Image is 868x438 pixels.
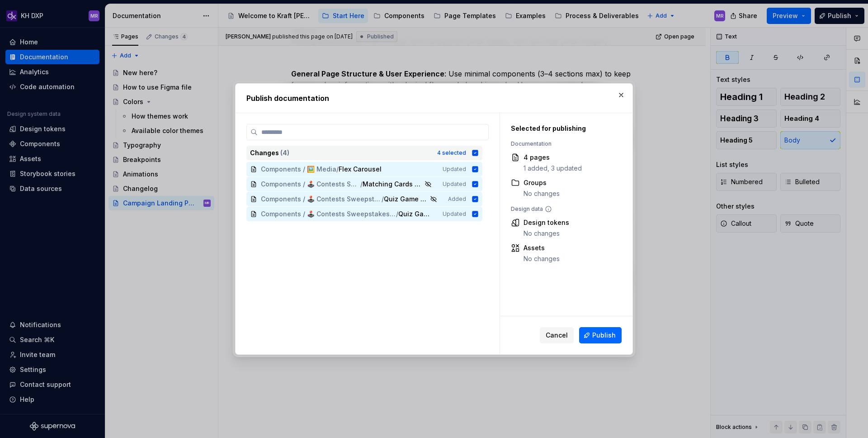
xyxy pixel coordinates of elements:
[511,140,617,148] div: Documentation
[384,195,429,204] span: Quiz Game (Draft)
[250,148,432,157] div: Changes
[261,195,382,204] span: Components / 🕹️ Contests Sweepstakes Games
[524,243,560,252] div: Assets
[443,210,466,218] span: Updated
[398,209,430,219] span: Quiz Game
[339,165,382,174] span: Flex Carousel
[540,327,574,343] button: Cancel
[280,149,289,157] span: ( 4 )
[524,178,560,187] div: Groups
[524,254,560,263] div: No changes
[437,149,466,157] div: 4 selected
[261,180,360,189] span: Components / 🕹️ Contests Sweepstakes Games
[448,195,466,203] span: Added
[511,205,617,213] div: Design data
[524,218,569,227] div: Design tokens
[261,165,336,174] span: Components / 🖼️ Media
[524,164,582,173] div: 1 added, 3 updated
[382,195,384,204] span: /
[336,165,339,174] span: /
[546,331,568,340] span: Cancel
[443,181,466,188] span: Updated
[524,153,582,162] div: 4 pages
[246,93,622,104] h2: Publish documentation
[363,180,423,189] span: Matching Cards Game (Draft)
[360,180,363,189] span: /
[524,189,560,198] div: No changes
[592,331,616,340] span: Publish
[443,166,466,173] span: Updated
[511,124,617,133] div: Selected for publishing
[579,327,622,343] button: Publish
[396,209,398,219] span: /
[524,229,569,238] div: No changes
[261,209,396,219] span: Components / 🕹️ Contests Sweepstakes Games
